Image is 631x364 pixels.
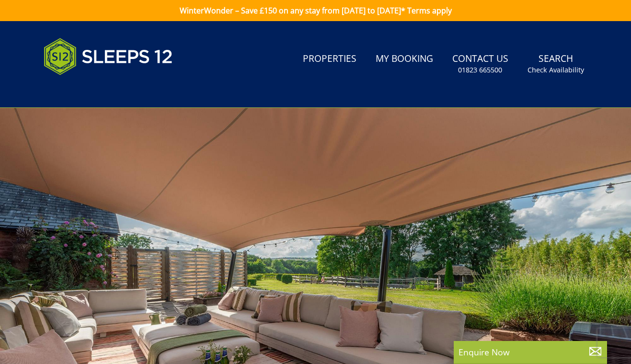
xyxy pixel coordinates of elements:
[528,65,584,75] small: Check Availability
[299,48,360,70] a: Properties
[39,86,139,94] iframe: Customer reviews powered by Trustpilot
[372,48,437,70] a: My Booking
[459,346,602,358] p: Enquire Now
[44,33,173,81] img: Sleeps 12
[448,48,512,80] a: Contact Us01823 665500
[458,65,502,75] small: 01823 665500
[524,48,588,80] a: SearchCheck Availability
